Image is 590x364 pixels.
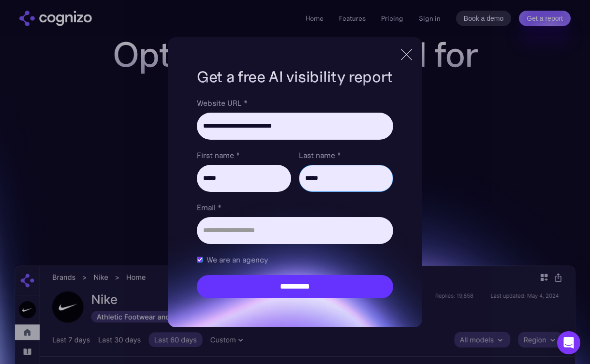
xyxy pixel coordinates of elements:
[206,254,268,265] span: We are an agency
[197,97,393,109] label: Website URL *
[197,97,393,298] form: Brand Report Form
[197,66,393,87] h1: Get a free AI visibility report
[197,202,393,213] label: Email *
[197,149,291,161] label: First name *
[557,331,580,354] div: Open Intercom Messenger
[299,149,393,161] label: Last name *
